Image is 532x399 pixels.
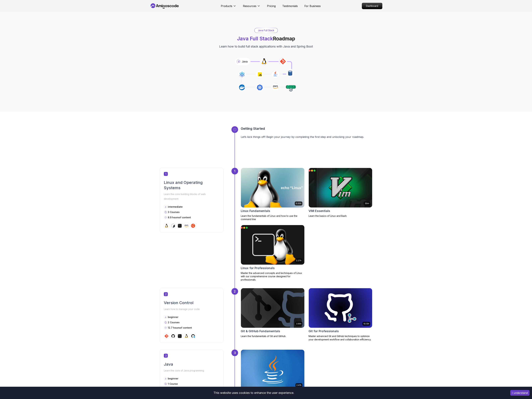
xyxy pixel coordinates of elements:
div: This website uses cookies to enhance the user experience. [2,389,505,397]
p: 12.7 hours of content [168,326,192,329]
p: Master advanced Git and GitHub techniques to optimize your development workflow and collaboration... [309,335,372,341]
h2: Git & GitHub Fundamentals [241,329,280,334]
img: git logo [164,334,168,338]
p: Products [221,4,232,8]
p: Learn how to build full stack applications with Java and Spring Boot [219,44,313,49]
img: Linux Fundamentals card [241,168,304,207]
p: 2.41h [296,384,301,387]
p: Dashboard [362,3,382,9]
p: Master the advanced concepts and techniques of Linux with our comprehensive course designed for p... [241,271,305,281]
p: Learn the fundamentals of Git and GitHub. [241,335,305,338]
button: Products [221,4,236,11]
a: VIM Essentials card39mVIM EssentialsLearn the basics of Linux and Bash. [309,168,372,218]
p: beginner [168,377,178,380]
span: 1 [164,172,168,176]
p: Let’s kick things off! Begin your journey by completing the first step and unlocking your roadmap. [241,135,372,139]
span: 2 [164,292,168,296]
p: beginner [168,315,178,319]
p: intermediate [168,205,183,208]
div: Java Full Stack [255,28,278,33]
h2: VIM Essentials [309,209,330,213]
p: Learn the core building blocks of web development [164,192,219,201]
p: Learn the basics of Linux and Bash. [309,214,372,218]
a: Linux for Professionals card2.27hLinux for ProfessionalsMaster the advanced concepts and techniqu... [241,225,305,281]
a: Dashboard [362,3,382,9]
span: Java Full Stack [237,36,273,42]
h2: Git for Professionals [309,329,339,334]
p: 39m [365,202,369,205]
img: terminal logo [178,224,182,228]
a: For Business [304,4,321,8]
h2: Linux and Operating Systems [164,180,219,191]
div: 3 [231,349,238,356]
a: Linux Fundamentals card6.00hLinux FundamentalsLearn the fundamentals of Linux and how to use the ... [241,168,305,221]
button: Resources [243,4,260,11]
a: Testimonials [282,4,298,8]
p: Learn the core of Java programming [164,368,219,373]
button: Accept cookies [510,390,530,396]
img: VIM Essentials card [309,168,372,207]
img: codespaces logo [191,334,195,338]
div: 1 [231,168,238,174]
img: Git for Professionals card [309,288,372,328]
img: github logo [171,334,175,338]
p: Learn the fundamentals of Linux and how to use the command line [241,214,305,221]
a: Git & GitHub Fundamentals card2.55hGit & GitHub FundamentalsLearn the fundamentals of Git and Git... [241,288,305,338]
img: linux logo [164,224,168,228]
span: 1 Course [168,382,178,385]
div: 2 [231,288,238,295]
img: ubuntu logo [191,224,195,228]
h2: Java [164,362,219,367]
h2: Linux Fundamentals [241,209,270,213]
h3: Getting Started [241,126,372,131]
img: linux logo [184,334,188,338]
img: aws logo [184,224,188,228]
img: Java for Beginners card [241,350,304,389]
p: Learn how to manage your code [164,307,219,311]
p: 10.13h [363,322,369,325]
h2: Version Control [164,300,219,305]
h1: Roadmap [237,36,295,42]
p: Resources [243,4,256,8]
img: terminal logo [178,334,182,338]
img: Git & GitHub Fundamentals card [241,288,304,328]
img: bash logo [171,224,175,228]
a: Git for Professionals card10.13hGit for ProfessionalsMaster advanced Git and GitHub techniques to... [309,288,372,341]
p: 8.9 hours of content [168,216,191,219]
p: 2.55h [296,322,301,325]
p: 6.00h [296,202,301,205]
p: 2.27h [296,259,301,262]
span: 2 Courses [168,321,180,324]
span: 3 [164,354,168,358]
a: Pricing [267,4,276,8]
h2: Linux for Professionals [241,266,275,270]
img: Linux for Professionals card [241,225,304,265]
span: 3 Courses [168,211,180,213]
